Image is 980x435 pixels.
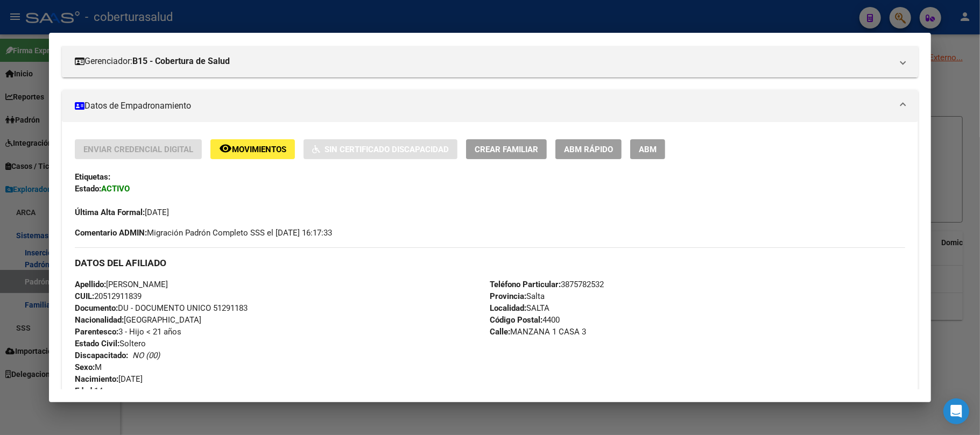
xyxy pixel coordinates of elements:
strong: Comentario ADMIN: [75,228,147,238]
strong: Teléfono Particular: [490,280,561,289]
strong: Edad: [75,386,94,396]
span: [PERSON_NAME] [75,280,168,289]
span: Migración Padrón Completo SSS el [DATE] 16:17:33 [75,227,332,239]
span: [DATE] [75,374,143,384]
button: ABM [630,139,665,159]
strong: Provincia: [490,291,526,301]
strong: Última Alta Formal: [75,208,145,217]
strong: Localidad: [490,303,526,313]
button: Movimientos [210,139,295,159]
strong: Etiquetas: [75,172,110,182]
span: Enviar Credencial Digital [83,145,193,154]
strong: Parentesco: [75,327,118,337]
span: Crear Familiar [475,145,538,154]
button: ABM Rápido [555,139,622,159]
strong: Discapacitado: [75,351,128,360]
strong: Estado: [75,184,101,194]
mat-icon: remove_red_eye [219,142,232,155]
div: Open Intercom Messenger [943,398,969,424]
strong: Calle: [490,327,510,337]
strong: Sexo: [75,362,95,372]
strong: B15 - Cobertura de Salud [132,55,230,68]
i: NO (00) [132,351,160,360]
span: ABM Rápido [564,145,613,154]
button: Enviar Credencial Digital [75,139,202,159]
strong: CUIL: [75,291,94,301]
strong: Estado Civil: [75,339,119,348]
mat-expansion-panel-header: Datos de Empadronamiento [62,90,918,122]
strong: Código Postal: [490,315,542,325]
span: 20512911839 [75,291,142,301]
button: Crear Familiar [466,139,547,159]
span: 3 - Hijo < 21 años [75,327,181,337]
span: Sin Certificado Discapacidad [325,145,449,154]
span: 4400 [490,315,560,325]
span: M [75,362,102,372]
span: 3875782532 [490,280,604,289]
button: Sin Certificado Discapacidad [304,139,457,159]
strong: Nacionalidad: [75,315,124,325]
span: Soltero [75,339,146,348]
strong: Apellido: [75,280,106,289]
span: SALTA [490,303,549,313]
span: DU - DOCUMENTO UNICO 51291183 [75,303,248,313]
span: Movimientos [232,145,286,154]
mat-panel-title: Datos de Empadronamiento [75,99,892,112]
mat-expansion-panel-header: Gerenciador:B15 - Cobertura de Salud [62,45,918,77]
span: [GEOGRAPHIC_DATA] [75,315,201,325]
strong: ACTIVO [101,184,130,194]
mat-panel-title: Gerenciador: [75,55,892,68]
span: MANZANA 1 CASA 3 [490,327,586,337]
span: 14 [75,386,103,396]
span: ABM [639,145,657,154]
strong: Nacimiento: [75,374,118,384]
span: Salta [490,291,545,301]
h3: DATOS DEL AFILIADO [75,257,905,269]
strong: Documento: [75,303,118,313]
span: [DATE] [75,208,169,217]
